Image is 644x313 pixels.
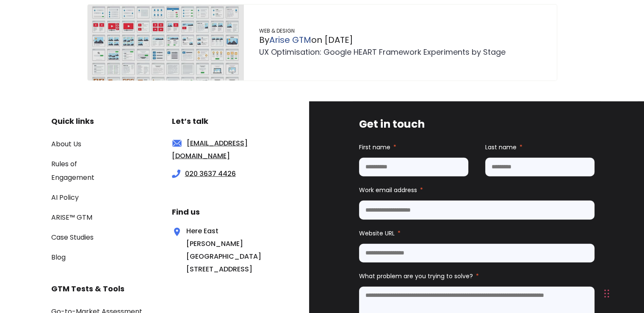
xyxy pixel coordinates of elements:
a: Case Studies [51,232,94,242]
a: AI Policy [51,193,79,202]
a: 020 3637 4426 [185,169,236,179]
h3: GTM Tests & Tools [51,282,269,295]
h3: Let’s talk [172,115,269,128]
a: Arise GTM [269,34,311,46]
a: ARISE™ GTM [51,212,92,222]
a: [EMAIL_ADDRESS][DOMAIN_NAME] [172,138,248,161]
a: About Us [51,139,81,149]
a: Blog [51,252,66,262]
div: By on [DATE] [259,34,506,46]
span: What problem are you trying to solve? [359,272,473,280]
a: Rules of Engagement [51,159,94,182]
h3: Get in touch [359,116,594,132]
span: First name [359,143,390,151]
a: UX Optimisation: Google HEART Framework Experiments by Stage [259,47,506,57]
a: WEB & DESIGN [259,27,295,34]
div: Drag [604,281,609,306]
h3: Quick links [51,115,121,128]
div: Navigation Menu [51,137,121,264]
div: Here East [PERSON_NAME] [GEOGRAPHIC_DATA][STREET_ADDRESS] [172,225,240,276]
span: Website URL [359,229,395,238]
iframe: Chat Widget [455,207,644,313]
span: Last name [485,143,517,151]
span: Work email address [359,186,417,194]
h3: Find us [172,206,269,218]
